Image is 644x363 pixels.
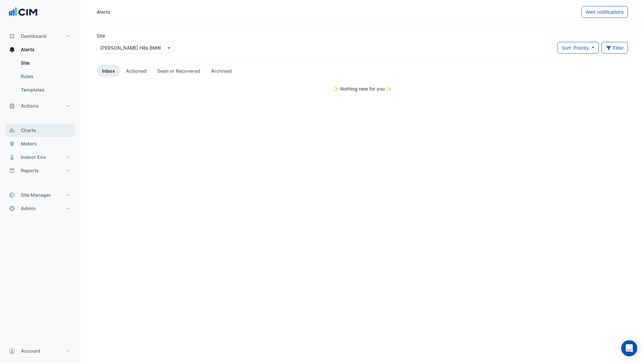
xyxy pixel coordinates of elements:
[9,140,15,147] app-icon: Meters
[9,46,15,53] app-icon: Alerts
[5,99,75,113] button: Actions
[206,65,237,77] a: Archived
[5,29,75,43] button: Dashboard
[5,150,75,164] button: Indoor Env
[21,140,37,147] span: Meters
[15,70,75,83] a: Rules
[581,6,628,18] button: Alert notifications
[9,127,15,134] app-icon: Charts
[15,56,75,70] a: Site
[21,154,46,161] span: Indoor Env
[9,103,15,109] app-icon: Actions
[5,164,75,177] button: Reports
[152,65,206,77] a: Seen or Recovered
[5,43,75,56] button: Alerts
[15,83,75,97] a: Templates
[601,42,628,54] button: Filter
[21,127,36,134] span: Charts
[5,137,75,150] button: Meters
[5,344,75,358] button: Account
[621,340,637,356] div: Open Intercom Messenger
[9,167,15,174] app-icon: Reports
[120,65,152,77] a: Actioned
[5,124,75,137] button: Charts
[9,154,15,161] app-icon: Indoor Env
[9,192,15,198] app-icon: Site Manager
[5,202,75,215] button: Admin
[21,103,39,109] span: Actions
[21,46,35,53] span: Alerts
[9,33,15,40] app-icon: Dashboard
[562,45,589,51] span: Sort: Priority
[21,192,51,198] span: Site Manager
[21,348,40,354] span: Account
[97,8,110,15] div: Alerts
[97,85,628,92] div: ✨ Nothing new for you ✨
[21,33,46,40] span: Dashboard
[9,205,15,212] app-icon: Admin
[8,5,38,19] img: Company Logo
[21,167,39,174] span: Reports
[97,65,120,77] a: Inbox
[586,9,624,15] span: Alert notifications
[21,205,36,212] span: Admin
[5,188,75,202] button: Site Manager
[97,32,105,39] label: Site
[557,42,599,54] button: Sort: Priority
[5,56,75,99] div: Alerts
